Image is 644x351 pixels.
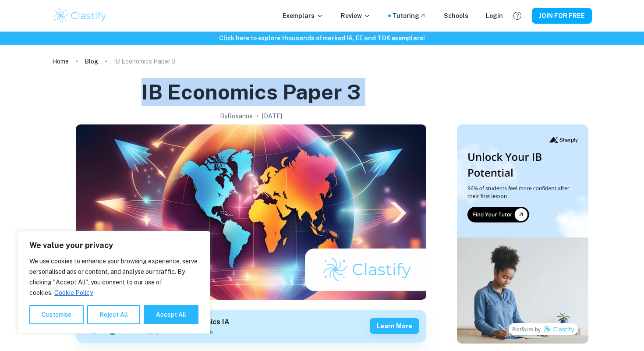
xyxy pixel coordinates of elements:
[76,124,426,300] img: IB Economics Paper 3 cover image
[457,124,588,344] img: Thumbnail
[87,305,140,324] button: Reject All
[85,55,98,67] a: Blog
[444,11,468,21] a: Schools
[18,231,210,333] div: We value your privacy
[510,8,525,23] button: Help and Feedback
[52,55,69,67] a: Home
[532,8,592,24] button: JOIN FOR FREE
[144,305,198,324] button: Accept All
[2,33,642,43] h6: Click here to explore thousands of marked IA, EE and TOK exemplars !
[393,11,426,21] a: Tutoring
[486,11,503,21] a: Login
[256,111,258,121] p: •
[29,305,84,324] button: Customise
[142,78,361,106] h1: IB Economics Paper 3
[52,7,108,25] img: Clastify logo
[262,111,282,121] h2: [DATE]
[220,111,253,121] h2: By Roxanne
[114,57,176,66] p: IB Economics Paper 3
[76,310,426,343] a: Get feedback on yourEconomics IAMarked only by official IB examinersLearn more
[341,11,371,21] p: Review
[29,240,198,251] p: We value your privacy
[370,318,419,334] button: Learn more
[29,256,198,298] p: We use cookies to enhance your browsing experience, serve personalised ads or content, and analys...
[283,11,323,21] p: Exemplars
[54,289,93,297] a: Cookie Policy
